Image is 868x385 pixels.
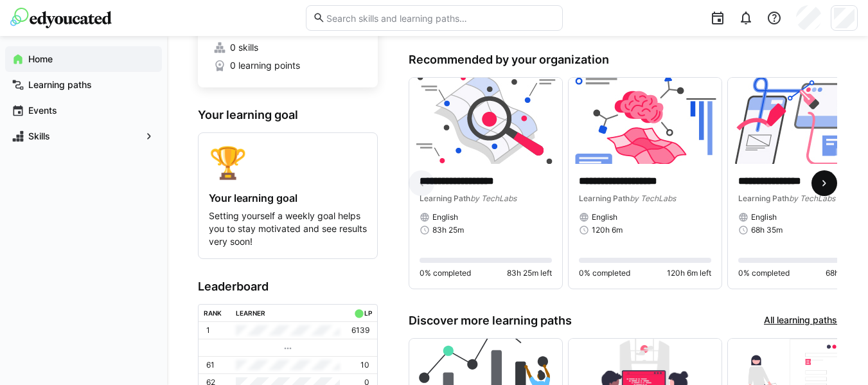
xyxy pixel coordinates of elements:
p: Setting yourself a weekly goal helps you to stay motivated and see results very soon! [209,210,367,248]
div: Learner [236,309,265,317]
img: image [409,78,562,164]
div: Rank [204,309,222,317]
span: 0% completed [420,268,471,278]
a: All learning paths [764,314,837,328]
span: English [751,212,777,222]
p: 10 [360,360,369,370]
span: Learning Path [738,193,789,203]
h3: Your learning goal [198,108,378,122]
span: 0% completed [738,268,790,278]
span: by TechLabs [789,193,835,203]
h3: Discover more learning paths [409,314,572,328]
span: 0% completed [579,268,630,278]
span: 120h 6m [592,225,623,235]
p: 6139 [351,325,369,336]
p: 1 [206,325,210,336]
h3: Leaderboard [198,280,378,294]
h3: Recommended by your organization [409,53,837,67]
span: 0 learning points [230,59,300,72]
span: 83h 25m left [507,268,552,278]
span: 0 skills [230,41,258,54]
span: by TechLabs [470,193,517,203]
input: Search skills and learning paths… [325,12,555,24]
span: English [432,212,458,222]
span: 120h 6m left [667,268,711,278]
span: 83h 25m [432,225,464,235]
div: LP [364,309,372,317]
a: 0 skills [213,41,362,54]
h4: Your learning goal [209,192,367,204]
div: 🏆 [209,143,367,181]
p: 61 [206,360,215,370]
span: Learning Path [579,193,630,203]
img: image [569,78,722,164]
span: Learning Path [420,193,470,203]
span: English [592,212,617,222]
span: by TechLabs [630,193,676,203]
span: 68h 35m [751,225,783,235]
